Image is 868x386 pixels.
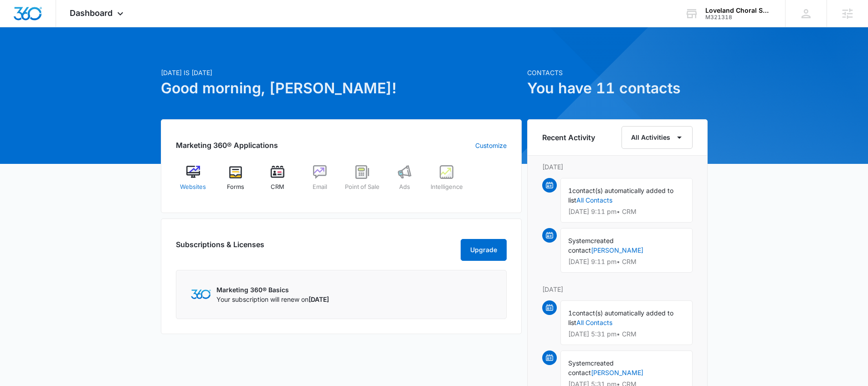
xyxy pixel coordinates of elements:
[568,359,591,367] span: System
[399,183,410,192] span: Ads
[308,295,329,303] span: [DATE]
[216,295,329,304] p: Your subscription will renew on
[527,68,708,77] p: Contacts
[621,126,693,149] button: All Activities
[260,165,295,198] a: CRM
[431,183,463,192] span: Intelligence
[568,259,685,265] p: [DATE] 9:11 pm • CRM
[568,309,673,326] span: contact(s) automatically added to list
[542,162,693,172] p: [DATE]
[387,165,422,198] a: Ads
[218,165,253,198] a: Forms
[161,77,522,99] h1: Good morning, [PERSON_NAME]!
[180,183,206,192] span: Websites
[176,140,278,151] h2: Marketing 360® Applications
[705,7,772,14] div: account name
[216,285,329,295] p: Marketing 360® Basics
[568,237,614,254] span: created contact
[568,187,572,194] span: 1
[568,309,572,317] span: 1
[161,68,522,77] p: [DATE] is [DATE]
[475,141,507,150] a: Customize
[345,183,380,192] span: Point of Sale
[542,284,693,294] p: [DATE]
[568,331,685,337] p: [DATE] 5:31 pm • CRM
[568,359,614,376] span: created contact
[568,208,685,215] p: [DATE] 9:11 pm • CRM
[70,8,113,18] span: Dashboard
[227,183,244,192] span: Forms
[568,237,591,244] span: System
[591,246,643,254] a: [PERSON_NAME]
[271,183,284,192] span: CRM
[576,196,612,204] a: All Contacts
[313,183,327,192] span: Email
[176,165,211,198] a: Websites
[303,165,338,198] a: Email
[591,369,643,376] a: [PERSON_NAME]
[527,77,708,99] h1: You have 11 contacts
[576,319,612,326] a: All Contacts
[345,165,380,198] a: Point of Sale
[176,239,264,257] h2: Subscriptions & Licenses
[191,289,211,299] img: Marketing 360 Logo
[568,187,673,204] span: contact(s) automatically added to list
[429,165,464,198] a: Intelligence
[542,132,595,143] h6: Recent Activity
[705,14,772,20] div: account id
[461,239,507,261] button: Upgrade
